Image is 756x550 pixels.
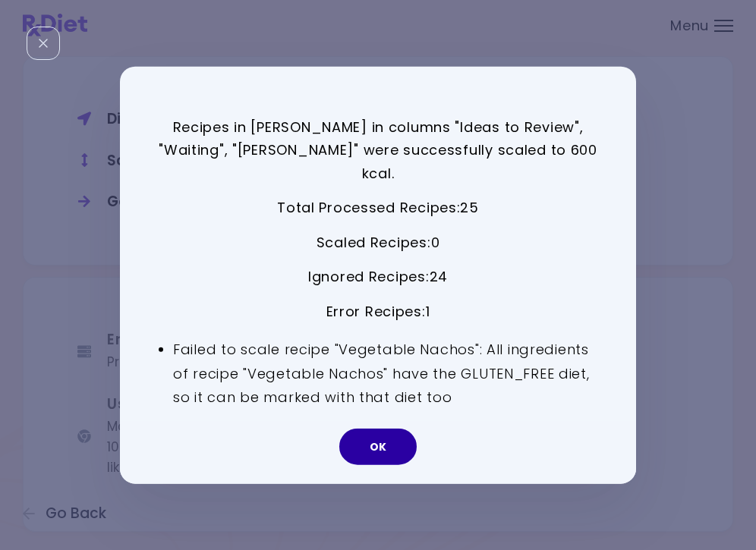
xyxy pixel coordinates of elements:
p: Error Recipes : 1 [158,300,598,324]
p: Scaled Recipes : 0 [158,231,598,255]
div: Close [27,27,60,60]
button: OK [339,429,417,465]
p: Total Processed Recipes : 25 [158,196,598,220]
p: Recipes in [PERSON_NAME] in columns "Ideas to Review", "Waiting", "[PERSON_NAME]" were successful... [158,115,598,185]
p: Ignored Recipes : 24 [158,266,598,289]
li: Failed to scale recipe "Vegetable Nachos": All ingredients of recipe "Vegetable Nachos" have the ... [173,337,598,410]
